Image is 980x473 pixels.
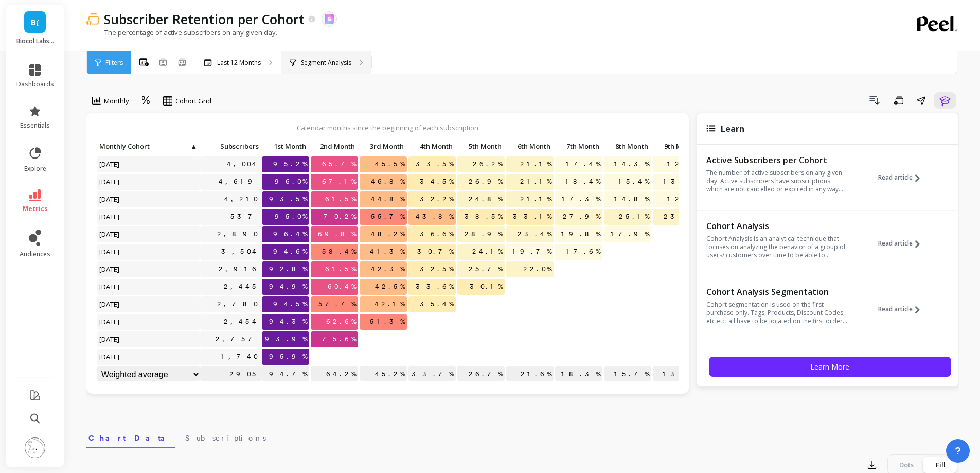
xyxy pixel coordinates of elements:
[228,209,262,224] a: 537
[217,174,262,189] a: 4,619
[97,174,122,189] span: [DATE]
[459,142,502,150] span: 5th Month
[97,209,122,224] span: [DATE]
[564,156,602,172] span: 17.4%
[555,139,602,153] p: 7th Month
[359,139,408,155] div: Toggle SortBy
[104,10,305,28] p: Subscriber Retention per Cohort
[508,142,550,150] span: 6th Month
[97,139,146,155] div: Toggle SortBy
[219,349,262,364] a: 1,740
[457,366,505,382] p: 26.7%
[653,366,700,382] p: 13.1%
[706,221,848,231] p: Cohort Analysis
[311,139,358,153] p: 2nd Month
[369,209,407,224] span: 55.7%
[105,59,123,67] span: Filters
[16,37,54,45] p: Biocol Labs (US)
[368,314,407,329] span: 51.3%
[418,174,456,189] span: 34.5%
[97,296,122,312] span: [DATE]
[213,331,262,347] a: 2,757
[271,156,309,172] span: 95.2%
[222,314,262,329] a: 2,454
[408,139,457,155] div: Toggle SortBy
[31,16,39,28] span: B(
[320,174,358,189] span: 67.1%
[661,174,700,189] span: 13.2%
[468,279,505,294] span: 30.1%
[316,226,358,242] span: 69.8%
[320,244,358,259] span: 58.4%
[271,244,309,259] span: 94.6%
[467,191,505,207] span: 24.8%
[414,279,456,294] span: 33.6%
[662,209,700,224] span: 23.1%
[99,142,189,150] span: Monthly Cohort
[555,366,602,382] p: 18.3%
[202,142,259,150] span: Subscribers
[97,123,679,132] p: Calendar months since the beginning of each subscription
[706,301,848,325] p: Cohort segmentation is used on the first purchase only. Tags, Products, Discount Codes, etc.etc. ...
[263,331,309,347] span: 93.9%
[878,173,913,182] span: Read article
[323,261,358,277] span: 61.5%
[23,205,48,213] span: metrics
[653,139,700,153] p: 9th Month
[88,433,173,443] span: Chart Data
[369,174,407,189] span: 46.8%
[97,226,122,242] span: [DATE]
[217,59,261,67] p: Last 12 Months
[604,366,651,382] p: 15.7%
[418,226,456,242] span: 36.6%
[369,261,407,277] span: 42.3%
[97,139,200,153] p: Monthly Cohort
[518,174,554,189] span: 21.1%
[878,154,928,201] button: Read article
[414,156,456,172] span: 33.5%
[97,331,122,347] span: [DATE]
[706,169,848,194] p: The number of active subscribers on any given day. Active subscribers have subscriptions which ar...
[271,296,309,312] span: 94.5%
[104,96,129,106] span: Monthly
[612,156,651,172] span: 14.3%
[606,142,648,150] span: 8th Month
[878,239,913,248] span: Read article
[373,156,407,172] span: 45.5%
[418,191,456,207] span: 32.2%
[559,226,602,242] span: 19.8%
[511,209,554,224] span: 33.1%
[557,142,599,150] span: 7th Month
[665,156,700,172] span: 12.2%
[408,139,456,153] p: 4th Month
[414,209,456,224] span: 43.8%
[86,28,277,37] p: The percentage of active subscribers on any given day.
[323,191,358,207] span: 61.5%
[316,296,358,312] span: 57.7%
[262,366,309,382] p: 94.7%
[923,457,957,473] div: Fill
[271,226,309,242] span: 96.4%
[217,261,262,277] a: 2,916
[603,139,652,155] div: Toggle SortBy
[175,96,211,106] span: Cohort Grid
[706,235,848,259] p: Cohort Analysis is an analytical technique that focuses on analyzing the behavior of a group of u...
[418,296,456,312] span: 35.4%
[215,296,262,312] a: 2,780
[561,209,602,224] span: 27.9%
[313,142,355,150] span: 2nd Month
[518,191,554,207] span: 21.1%
[521,261,554,277] span: 22.0%
[555,139,603,155] div: Toggle SortBy
[215,226,262,242] a: 2,890
[706,287,848,297] p: Cohort Analysis Segmentation
[222,279,262,294] a: 2,445
[408,366,456,382] p: 33.7%
[325,14,334,24] img: api.skio.svg
[97,261,122,277] span: [DATE]
[185,433,266,443] span: Subscriptions
[810,362,849,372] span: Learn More
[457,139,506,155] div: Toggle SortBy
[564,244,602,259] span: 17.6%
[462,226,505,242] span: 28.9%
